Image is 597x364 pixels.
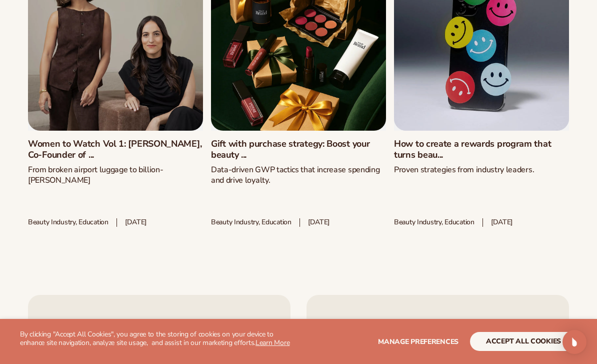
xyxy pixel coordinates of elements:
[470,332,577,351] button: accept all cookies
[378,337,458,346] span: Manage preferences
[255,338,289,347] a: Learn More
[211,139,386,160] a: Gift with purchase strategy: Boost your beauty ...
[562,330,586,354] div: Open Intercom Messenger
[394,139,569,160] a: How to create a rewards program that turns beau...
[20,330,298,347] p: By clicking "Accept All Cookies", you agree to the storing of cookies on your device to enhance s...
[28,139,203,160] a: Women to Watch Vol 1: [PERSON_NAME], Co-Founder of ...
[378,332,458,351] button: Manage preferences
